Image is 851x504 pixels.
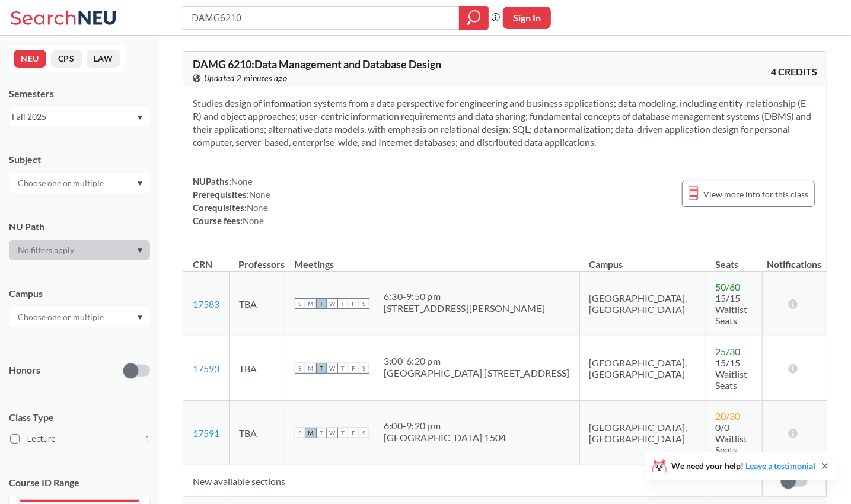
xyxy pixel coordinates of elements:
[467,9,481,26] svg: magnifying glass
[503,7,551,29] button: Sign In
[579,336,706,401] td: [GEOGRAPHIC_DATA], [GEOGRAPHIC_DATA]
[193,175,270,227] div: NUPaths: Prerequisites: Corequisites: Course fees:
[359,428,369,438] span: S
[716,346,741,357] span: 25 / 30
[230,336,285,401] td: TBA
[9,363,40,377] p: Honors
[745,461,815,471] a: Leave a testimonial
[193,298,219,310] a: 17583
[87,50,120,68] button: LAW
[9,240,150,260] div: Dropdown arrow
[193,258,212,271] div: CRN
[231,176,253,187] span: None
[137,181,143,186] svg: Dropdown arrow
[230,246,285,272] th: Professors
[295,298,305,309] span: S
[337,428,348,438] span: T
[9,173,150,193] div: Dropdown arrow
[295,363,305,374] span: S
[579,246,706,272] th: Campus
[14,50,46,68] button: NEU
[348,428,359,438] span: F
[316,298,327,309] span: T
[137,315,143,320] svg: Dropdown arrow
[10,431,150,446] label: Lecture
[9,153,150,166] div: Subject
[348,298,359,309] span: F
[316,428,327,438] span: T
[193,58,441,71] span: DAMG 6210 : Data Management and Database Design
[671,462,815,470] span: We need your help!
[384,355,570,367] div: 3:00 - 6:20 pm
[247,202,268,213] span: None
[579,401,706,465] td: [GEOGRAPHIC_DATA], [GEOGRAPHIC_DATA]
[137,116,143,120] svg: Dropdown arrow
[193,428,219,439] a: 17591
[145,432,150,445] span: 1
[12,310,111,324] input: Choose one or multiple
[762,246,826,272] th: Notifications
[327,298,337,309] span: W
[305,298,316,309] span: M
[716,281,741,292] span: 50 / 60
[12,176,111,190] input: Choose one or multiple
[771,65,817,78] span: 4 CREDITS
[9,87,150,100] div: Semesters
[305,428,316,438] span: M
[716,422,748,455] span: 0/0 Waitlist Seats
[295,428,305,438] span: S
[384,291,545,302] div: 6:30 - 9:50 pm
[230,401,285,465] td: TBA
[137,248,143,253] svg: Dropdown arrow
[716,357,748,391] span: 15/15 Waitlist Seats
[384,367,570,379] div: [GEOGRAPHIC_DATA] [STREET_ADDRESS]
[51,50,82,68] button: CPS
[359,298,369,309] span: S
[359,363,369,374] span: S
[190,8,451,28] input: Class, professor, course number, "phrase"
[337,298,348,309] span: T
[716,292,748,326] span: 15/15 Waitlist Seats
[305,363,316,374] span: M
[9,287,150,300] div: Campus
[703,187,808,202] span: View more info for this class
[9,107,150,126] div: Fall 2025Dropdown arrow
[9,307,150,327] div: Dropdown arrow
[316,363,327,374] span: T
[706,246,762,272] th: Seats
[243,215,264,226] span: None
[193,363,219,374] a: 17593
[12,110,136,123] div: Fall 2025
[384,420,506,432] div: 6:00 - 9:20 pm
[249,189,270,200] span: None
[285,246,580,272] th: Meetings
[327,428,337,438] span: W
[183,465,762,497] td: New available sections
[384,432,506,444] div: [GEOGRAPHIC_DATA] 1504
[327,363,337,374] span: W
[579,272,706,336] td: [GEOGRAPHIC_DATA], [GEOGRAPHIC_DATA]
[716,410,741,422] span: 20 / 30
[384,302,545,314] div: [STREET_ADDRESS][PERSON_NAME]
[337,363,348,374] span: T
[9,220,150,233] div: NU Path
[204,72,288,85] span: Updated 2 minutes ago
[9,476,150,490] p: Course ID Range
[459,6,489,30] div: magnifying glass
[230,272,285,336] td: TBA
[9,411,150,424] span: Class Type
[193,97,817,149] section: Studies design of information systems from a data perspective for engineering and business applic...
[348,363,359,374] span: F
